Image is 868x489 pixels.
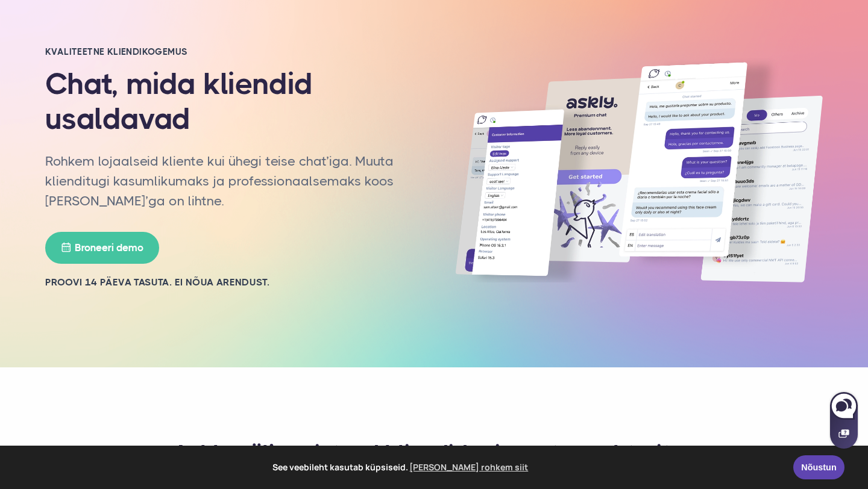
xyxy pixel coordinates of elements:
img: Askly vestlusaken [455,58,823,282]
span: See veebileht kasutab küpsiseid. [17,458,785,476]
iframe: Askly chat [829,390,859,450]
h3: Askly väljapaistvad kliendid erinevates sektorites [60,440,808,469]
a: learn more about cookies [408,458,530,476]
h2: Proovi 14 päeva tasuta. Ei nõua arendust. [45,276,413,289]
p: Rohkem lojaalseid kliente kui ühegi teise chat’iga. Muuta klienditugi kasumlikumaks ja profession... [45,151,413,211]
h2: Kvaliteetne kliendikogemus [45,46,413,58]
a: Broneeri demo [45,232,159,264]
h1: Chat, mida kliendid usaldavad [45,67,413,136]
a: Nõustun [793,455,844,479]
